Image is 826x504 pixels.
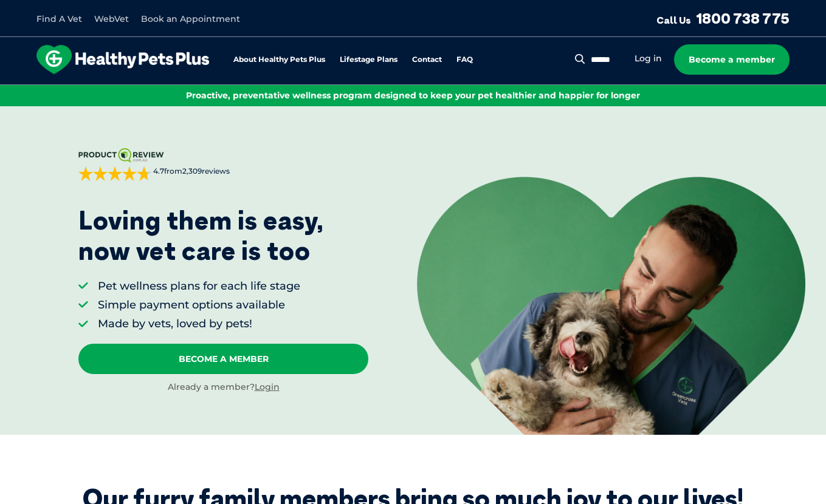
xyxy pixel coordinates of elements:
a: About Healthy Pets Plus [233,56,325,64]
a: Call Us1800 738 775 [656,9,790,27]
a: Find A Vet [36,13,82,24]
a: Log in [635,53,662,64]
strong: 4.7 [153,166,164,175]
span: Call Us [656,14,691,26]
a: Become A Member [78,344,368,374]
a: WebVet [94,13,129,24]
li: Pet wellness plans for each life stage [98,279,300,294]
span: Proactive, preventative wellness program designed to keep your pet healthier and happier for longer [186,90,640,101]
li: Simple payment options available [98,298,300,313]
a: 4.7from2,309reviews [78,148,368,181]
img: hpp-logo [36,45,209,74]
button: Search [573,53,588,65]
div: 4.7 out of 5 stars [78,166,151,181]
a: FAQ [456,56,473,64]
a: Contact [412,56,442,64]
span: from [151,166,230,177]
div: Already a member? [78,381,368,393]
a: Lifestage Plans [340,56,398,64]
a: Login [255,381,280,392]
a: Become a member [674,44,790,75]
li: Made by vets, loved by pets! [98,316,300,332]
p: Loving them is easy, now vet care is too [78,205,324,267]
a: Book an Appointment [141,13,240,24]
img: <p>Loving them is easy, <br /> now vet care is too</p> [417,177,805,435]
span: 2,309 reviews [182,166,230,175]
